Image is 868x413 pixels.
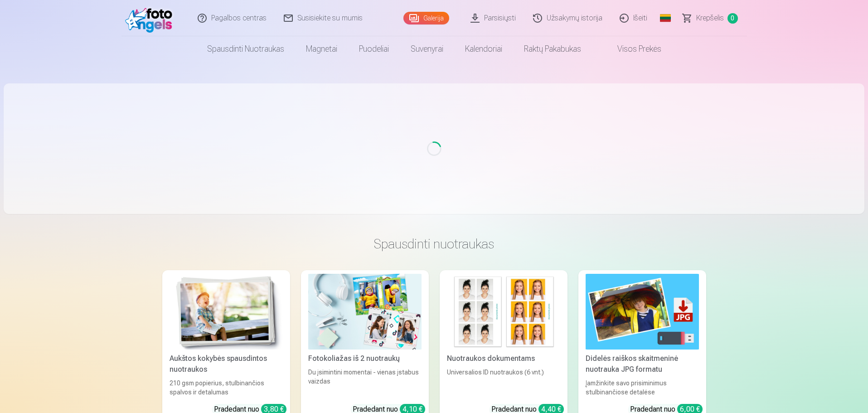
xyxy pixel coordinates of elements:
span: 0 [727,13,738,24]
h3: Spausdinti nuotraukas [170,236,699,252]
a: Magnetai [295,36,348,62]
a: Raktų pakabukas [513,36,592,62]
div: Įamžinkite savo prisiminimus stulbinančiose detalėse [582,379,703,397]
a: Kalendoriai [454,36,513,62]
div: Aukštos kokybės spausdintos nuotraukos [166,353,286,375]
img: Fotokoliažas iš 2 nuotraukų [308,274,422,350]
span: Krepšelis [696,13,724,24]
div: Nuotraukos dokumentams [443,353,564,364]
img: /fa2 [125,4,177,33]
div: 210 gsm popierius, stulbinančios spalvos ir detalumas [166,379,286,397]
div: Universalios ID nuotraukos (6 vnt.) [443,368,564,397]
div: Didelės raiškos skaitmeninė nuotrauka JPG formatu [582,353,703,375]
img: Didelės raiškos skaitmeninė nuotrauka JPG formatu [586,274,699,350]
a: Visos prekės [592,36,672,62]
div: Fotokoliažas iš 2 nuotraukų [305,353,425,364]
a: Puodeliai [348,36,400,62]
a: Suvenyrai [400,36,454,62]
img: Aukštos kokybės spausdintos nuotraukos [170,274,283,350]
img: Nuotraukos dokumentams [447,274,560,350]
a: Spausdinti nuotraukas [196,36,295,62]
div: Du įsimintini momentai - vienas įstabus vaizdas [305,368,425,397]
a: Galerija [403,12,449,24]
